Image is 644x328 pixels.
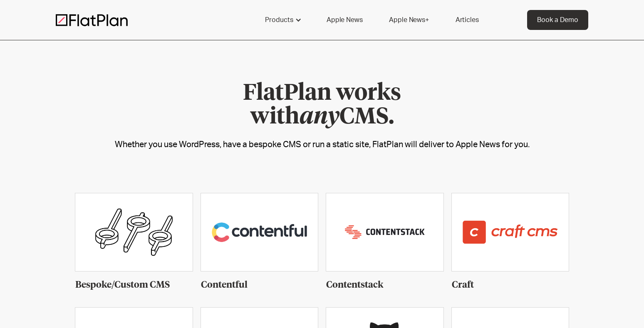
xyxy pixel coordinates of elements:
h1: FlatPlan works with CMS. [224,82,420,129]
div: Products [255,10,310,30]
em: any [300,106,339,128]
a: Craft [452,193,569,299]
a: Book a Demo [527,10,588,30]
div: Book a Demo [537,15,578,25]
div: Contentful [201,279,318,299]
a: Apple News [317,10,372,30]
div: Products [265,15,293,25]
div: Contentstack [326,279,443,299]
div: Craft [452,279,569,299]
a: Contentstack [326,193,443,299]
div: Bespoke/Custom CMS [75,279,193,299]
a: Articles [446,10,489,30]
a: Bespoke/Custom CMS [75,193,193,299]
a: Apple News+ [379,10,438,30]
a: Contentful [201,193,318,299]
